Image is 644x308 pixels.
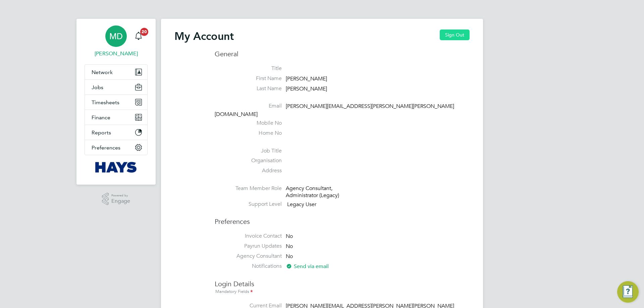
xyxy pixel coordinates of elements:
[85,95,147,110] button: Timesheets
[174,29,234,43] h2: My Account
[102,193,130,205] a: Powered byEngage
[215,50,470,58] h3: General
[215,201,282,208] label: Support Level
[85,125,147,140] button: Reports
[92,144,120,151] span: Preferences
[85,25,148,58] a: MD[PERSON_NAME]
[286,263,329,270] span: Send via email
[132,25,145,47] a: 20
[215,85,282,92] label: Last Name
[92,84,103,90] span: Jobs
[286,185,350,199] div: Agency Consultant, Administrator (Legacy)
[215,75,282,82] label: First Name
[287,201,316,208] span: Legacy User
[286,243,293,250] span: No
[215,157,282,164] label: Organisation
[95,162,137,173] img: hays-logo-retina.png
[215,65,282,72] label: Title
[85,80,147,95] button: Jobs
[109,32,123,41] span: MD
[215,210,470,226] h3: Preferences
[440,29,470,40] button: Sign Out
[111,198,130,204] span: Engage
[215,288,470,296] div: Mandatory Fields
[76,19,156,185] nav: Main navigation
[215,103,454,118] span: [PERSON_NAME][EMAIL_ADDRESS][PERSON_NAME][PERSON_NAME][DOMAIN_NAME]
[92,129,111,136] span: Reports
[215,233,282,240] label: Invoice Contact
[215,263,282,270] label: Notifications
[215,243,282,250] label: Payrun Updates
[215,185,282,192] label: Team Member Role
[286,233,293,240] span: No
[85,110,147,125] button: Finance
[85,140,147,155] button: Preferences
[215,120,282,127] label: Mobile No
[215,130,282,137] label: Home No
[215,167,282,174] label: Address
[140,28,148,36] span: 20
[215,147,282,155] label: Job Title
[286,85,327,92] span: [PERSON_NAME]
[215,273,470,296] h3: Login Details
[92,114,110,121] span: Finance
[85,50,148,58] span: Matt Dickinson
[215,253,282,260] label: Agency Consultant
[286,253,293,260] span: No
[286,75,327,82] span: [PERSON_NAME]
[92,99,119,106] span: Timesheets
[617,281,639,303] button: Engage Resource Center
[92,69,113,75] span: Network
[85,162,148,173] a: Go to home page
[111,193,130,198] span: Powered by
[215,103,282,110] label: Email
[85,65,147,79] button: Network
